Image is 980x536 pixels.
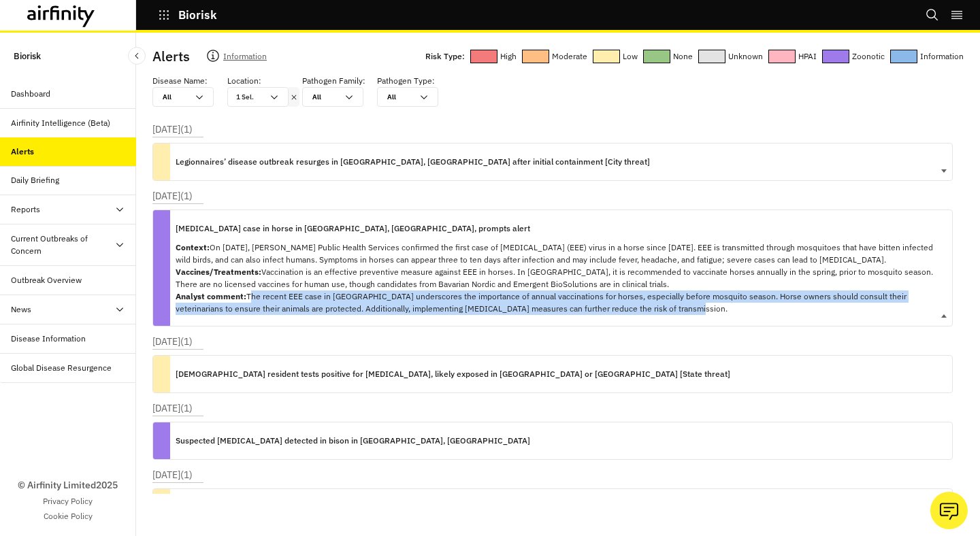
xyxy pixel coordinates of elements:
p: [DEMOGRAPHIC_DATA] resident tests positive for [MEDICAL_DATA], likely exposed in [GEOGRAPHIC_DATA... [176,367,730,382]
p: Low [623,49,638,64]
p: Unknown [728,49,763,64]
p: Disease Name : [152,75,208,87]
p: [MEDICAL_DATA] case in horse in [GEOGRAPHIC_DATA], [GEOGRAPHIC_DATA], prompts alert [176,221,530,236]
div: News [11,303,31,316]
div: Reports [11,203,40,216]
p: Biorisk [14,44,41,69]
strong: Analyst comment: [176,291,246,301]
div: Current Outbreaks of Concern [11,233,114,257]
div: Dashboard [11,88,50,100]
p: Location : [227,75,261,87]
p: Information [223,49,267,68]
strong: Context: [176,242,210,252]
p: Pathogen Family : [302,75,365,87]
button: Biorisk [158,3,217,27]
div: Airfinity Intelligence (Beta) [11,117,110,129]
p: Legionnaires’ disease outbreak resurges in [GEOGRAPHIC_DATA], [GEOGRAPHIC_DATA] after initial con... [176,154,650,169]
p: Pathogen Type : [377,75,435,87]
div: Alerts [11,146,34,158]
div: Daily Briefing [11,174,59,186]
a: Privacy Policy [43,495,93,507]
p: [DATE] ( 1 ) [152,468,193,482]
p: Risk Type: [425,49,465,64]
button: Ask our analysts [930,492,968,529]
p: HPAI [798,49,817,64]
p: [DATE] ( 1 ) [152,122,193,137]
p: Information [920,49,964,64]
div: Global Disease Resurgence [11,362,112,374]
p: Zoonotic [852,49,885,64]
p: On [DATE], [PERSON_NAME] Public Health Services confirmed the first case of [MEDICAL_DATA] (EEE) ... [176,241,941,315]
p: [DATE] ( 1 ) [152,401,193,416]
p: Biorisk [178,9,217,21]
div: Disease Information [11,333,86,345]
p: High [500,49,517,64]
p: Alerts [152,46,190,67]
div: Outbreak Overview [11,274,82,286]
p: [DATE] ( 1 ) [152,189,193,203]
p: © Airfinity Limited 2025 [18,478,118,492]
button: Search [926,3,939,27]
strong: Vaccines/Treatments: [176,267,261,277]
a: Cookie Policy [44,510,93,522]
p: [DATE] ( 1 ) [152,335,193,349]
p: Suspected [MEDICAL_DATA] detected in bison in [GEOGRAPHIC_DATA], [GEOGRAPHIC_DATA] [176,433,530,448]
div: 1 Sel. [228,88,269,106]
p: None [673,49,693,64]
p: Moderate [552,49,587,64]
button: Close Sidebar [128,47,146,65]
